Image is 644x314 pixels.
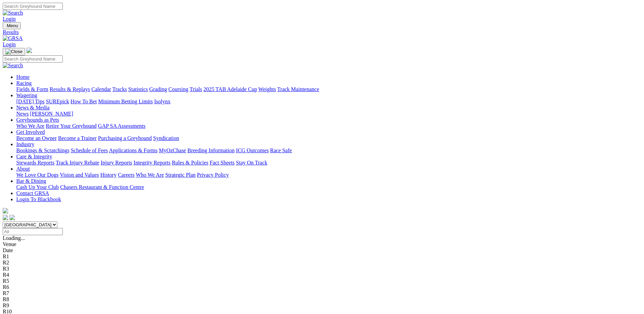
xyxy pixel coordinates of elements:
div: Get Involved [16,135,641,141]
div: News & Media [16,111,641,117]
input: Search [3,3,63,10]
a: Vision and Values [60,172,99,178]
a: Weights [258,86,276,92]
a: News [16,111,29,117]
a: Care & Integrity [16,154,52,159]
a: Become a Trainer [58,135,97,141]
button: Toggle navigation [3,22,21,29]
a: [PERSON_NAME] [30,111,73,117]
div: R6 [3,284,641,290]
a: How To Bet [71,99,97,104]
a: Greyhounds as Pets [16,117,59,123]
a: Strategic Plan [165,172,196,178]
a: Statistics [128,86,148,92]
a: Calendar [91,86,111,92]
a: Login To Blackbook [16,196,61,202]
div: Care & Integrity [16,160,641,166]
div: R5 [3,278,641,284]
a: Stewards Reports [16,160,54,165]
img: logo-grsa-white.png [3,208,8,213]
a: Applications & Forms [109,147,158,153]
a: Bar & Dining [16,178,46,184]
a: Who We Are [136,172,164,178]
a: GAP SA Assessments [98,123,146,129]
a: Fields & Form [16,86,48,92]
img: facebook.svg [3,215,8,220]
a: Track Maintenance [277,86,319,92]
a: Minimum Betting Limits [98,99,153,104]
a: Schedule of Fees [71,147,108,153]
a: Breeding Information [187,147,235,153]
a: Bookings & Scratchings [16,147,69,153]
div: R9 [3,302,641,309]
a: Who We Are [16,123,44,129]
a: Privacy Policy [197,172,229,178]
a: We Love Our Dogs [16,172,58,178]
img: twitter.svg [10,215,15,220]
div: Industry [16,147,641,154]
div: R1 [3,254,641,260]
a: Results [3,29,641,35]
a: News & Media [16,105,50,110]
a: Stay On Track [236,160,267,165]
a: Become an Owner [16,135,57,141]
a: Careers [118,172,134,178]
a: Cash Up Your Club [16,184,59,190]
a: Tracks [112,86,127,92]
a: Wagering [16,92,37,98]
div: Wagering [16,99,641,105]
div: R3 [3,266,641,272]
a: Results & Replays [50,86,90,92]
div: R4 [3,272,641,278]
img: Close [5,49,22,54]
span: Menu [7,23,18,28]
a: Trials [189,86,202,92]
a: Coursing [168,86,188,92]
a: MyOzChase [159,147,186,153]
a: Industry [16,141,34,147]
img: Search [3,10,23,16]
a: About [16,166,30,172]
a: Track Injury Rebate [56,160,99,165]
img: Search [3,63,23,69]
a: Race Safe [270,147,292,153]
a: Rules & Policies [172,160,208,165]
a: Syndication [153,135,179,141]
a: Grading [149,86,167,92]
input: Select date [3,228,63,235]
div: Date [3,247,641,254]
a: Purchasing a Greyhound [98,135,152,141]
a: [DATE] Tips [16,99,44,104]
a: Isolynx [154,99,170,104]
a: Get Involved [16,129,45,135]
a: SUREpick [46,99,69,104]
div: R7 [3,290,641,296]
a: History [100,172,116,178]
a: Racing [16,80,32,86]
a: Injury Reports [100,160,132,165]
a: Login [3,41,16,47]
button: Toggle navigation [3,48,25,55]
a: Contact GRSA [16,190,49,196]
a: Login [3,16,16,22]
input: Search [3,55,63,63]
a: Home [16,74,30,80]
div: Racing [16,86,641,92]
img: GRSA [3,35,23,41]
div: Venue [3,241,641,247]
a: Retire Your Greyhound [46,123,97,129]
a: Integrity Reports [133,160,170,165]
a: ICG Outcomes [236,147,269,153]
div: About [16,172,641,178]
img: logo-grsa-white.png [26,48,32,53]
a: 2025 TAB Adelaide Cup [203,86,257,92]
div: Greyhounds as Pets [16,123,641,129]
div: R8 [3,296,641,302]
a: Fact Sheets [210,160,235,165]
a: Chasers Restaurant & Function Centre [60,184,144,190]
div: R2 [3,260,641,266]
span: Loading... [3,235,25,241]
div: Bar & Dining [16,184,641,190]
